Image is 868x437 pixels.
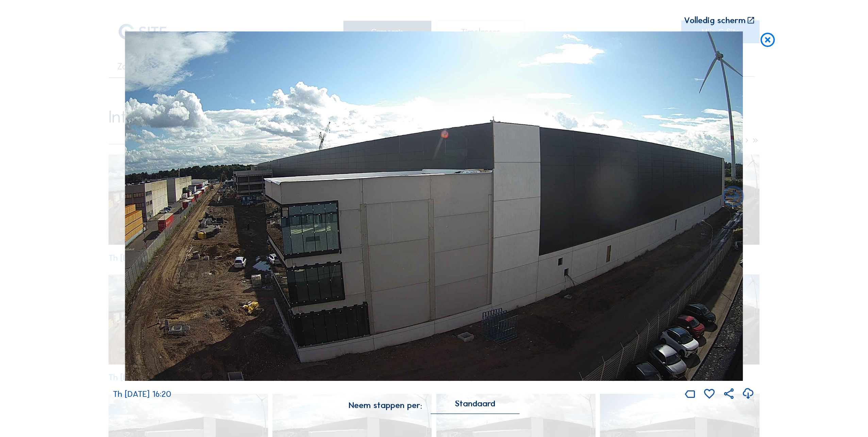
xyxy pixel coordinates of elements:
img: Image [125,31,743,381]
span: Th [DATE] 16:20 [113,389,171,400]
div: Neem stappen per: [349,401,422,410]
div: Standaard [455,401,495,407]
i: Back [721,184,746,210]
div: Standaard [431,401,519,413]
div: Volledig scherm [684,16,746,25]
